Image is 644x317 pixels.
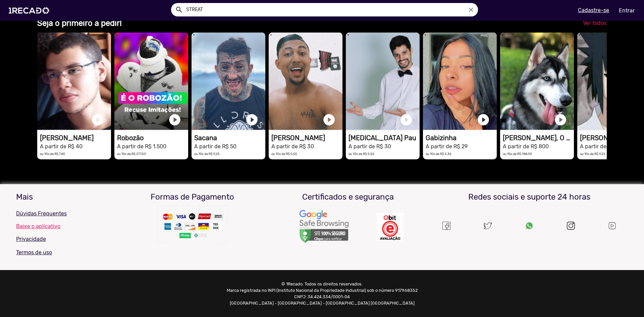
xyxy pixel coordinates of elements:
[426,134,497,142] h1: Gabizinha
[346,33,420,130] video: 1RECADO vídeos dedicados para fãs e empresas
[467,6,475,13] i: close
[567,222,575,230] img: instagram.svg
[271,143,314,150] small: A partir de R$ 30
[348,134,420,142] h1: [MEDICAL_DATA] Pau
[348,143,391,150] small: A partir de R$ 30
[16,249,110,257] p: Termos de uso
[442,222,450,230] img: Um recado,1Recado,1 recado,vídeo de famosos,site para pagar famosos,vídeos e lives exclusivas de ...
[271,152,297,156] small: ou 10x de R$ 5,55
[608,221,616,230] img: Um recado,1Recado,1 recado,vídeo de famosos,site para pagar famosos,vídeos e lives exclusivas de ...
[578,7,609,13] u: Cadastre-se
[431,192,628,202] h3: Redes sociais e suporte 24 horas
[194,134,265,142] h1: Sacana
[503,134,574,142] h1: [PERSON_NAME], O Husky
[348,152,374,156] small: ou 10x de R$ 5,55
[16,235,110,243] p: Privacidade
[16,192,110,202] h3: Mais
[117,152,146,156] small: ou 10x de R$ 277,50
[583,20,606,26] span: Ver todos
[614,5,639,16] a: Entrar
[117,134,188,142] h1: Robozão
[40,143,83,150] small: A partir de R$ 40
[322,113,336,126] a: play_circle_filled
[269,33,342,130] video: 1RECADO vídeos dedicados para fãs e empresas
[580,152,605,156] small: ou 10x de R$ 9,25
[181,3,478,16] input: Pesquisar...
[426,143,468,150] small: A partir de R$ 29
[37,33,111,130] video: 1RECADO vídeos dedicados para fãs e empresas
[91,113,104,126] a: play_circle_filled
[40,152,65,156] small: ou 10x de R$ 7,40
[224,281,420,307] p: © 1Recado. Todos os direitos reservados. Marca registrada no INPI (Instituto Nacional da Propried...
[245,113,259,126] a: play_circle_filled
[503,143,549,150] small: A partir de R$ 800
[554,113,567,126] a: play_circle_filled
[477,113,490,126] a: play_circle_filled
[194,152,220,156] small: ou 10x de R$ 9,25
[580,143,622,150] small: A partir de R$ 50
[525,222,533,230] img: Um recado,1Recado,1 recado,vídeo de famosos,site para pagar famosos,vídeos e lives exclusivas de ...
[399,113,413,126] a: play_circle_filled
[426,152,451,156] small: ou 10x de R$ 5,36
[168,113,181,126] a: play_circle_filled
[377,213,404,241] img: Um recado,1Recado,1 recado,vídeo de famosos,site para pagar famosos,vídeos e lives exclusivas de ...
[484,222,492,230] img: twitter.svg
[271,134,342,142] h1: [PERSON_NAME]
[275,192,421,202] h3: Certificados e segurança
[500,33,574,130] video: 1RECADO vídeos dedicados para fãs e empresas
[16,210,110,218] p: Dúvidas Frequentes
[173,3,184,15] button: Example home icon
[114,33,188,130] video: 1RECADO vídeos dedicados para fãs e empresas
[194,143,236,150] small: A partir de R$ 50
[117,143,166,150] small: A partir de R$ 1.500
[299,210,349,244] img: Um recado,1Recado,1 recado,vídeo de famosos,site para pagar famosos,vídeos e lives exclusivas de ...
[40,134,111,142] h1: [PERSON_NAME]
[16,223,110,229] a: Baixe o aplicativo
[156,204,229,248] img: Um recado,1Recado,1 recado,vídeo de famosos,site para pagar famosos,vídeos e lives exclusivas de ...
[175,6,183,14] mat-icon: Example home icon
[423,33,497,130] video: 1RECADO vídeos dedicados para fãs e empresas
[192,33,265,130] video: 1RECADO vídeos dedicados para fãs e empresas
[120,192,265,202] h3: Formas de Pagamento
[503,152,532,156] small: ou 10x de R$ 148,00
